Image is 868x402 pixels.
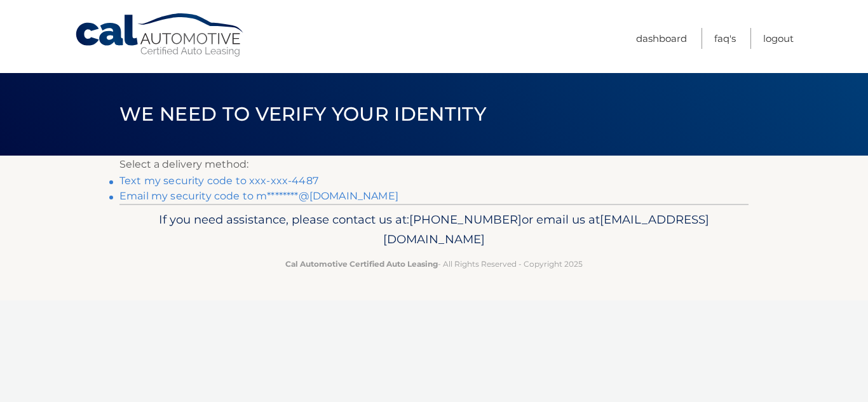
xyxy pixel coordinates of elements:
p: Select a delivery method: [119,156,749,173]
p: If you need assistance, please contact us at: or email us at [128,210,740,250]
p: - All Rights Reserved - Copyright 2025 [128,257,740,271]
a: FAQ's [714,28,736,49]
strong: Cal Automotive Certified Auto Leasing [285,259,438,269]
a: Dashboard [636,28,687,49]
a: Cal Automotive [74,13,246,58]
a: Logout [763,28,794,49]
span: We need to verify your identity [119,102,486,126]
a: Text my security code to xxx-xxx-4487 [119,175,318,187]
a: Email my security code to m********@[DOMAIN_NAME] [119,190,398,202]
span: [PHONE_NUMBER] [409,212,522,227]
